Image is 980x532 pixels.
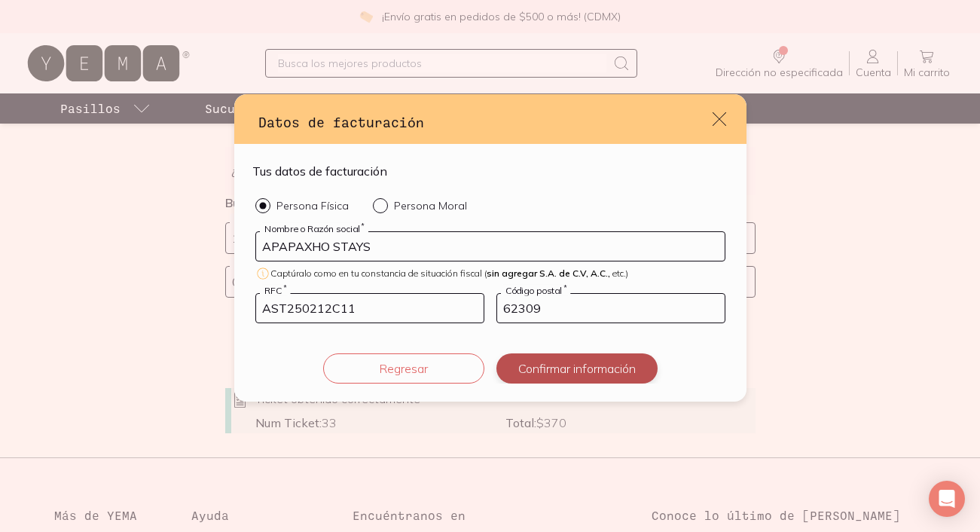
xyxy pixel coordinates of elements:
p: Persona Física [276,199,349,212]
label: Código postal [501,285,570,296]
p: Persona Moral [394,199,467,212]
h3: Datos de facturación [258,112,710,132]
div: Open Intercom Messenger [929,481,965,517]
span: Captúralo como en tu constancia de situación fiscal ( etc.) [270,268,628,279]
label: RFC [260,285,291,296]
div: default [234,94,746,402]
h4: Tus datos de facturación [252,162,387,180]
span: sin agregar S.A. de C.V, A.C., [487,268,610,279]
button: Confirmar información [496,353,658,384]
label: Nombre o Razón social [260,223,368,234]
button: Regresar [323,353,484,384]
